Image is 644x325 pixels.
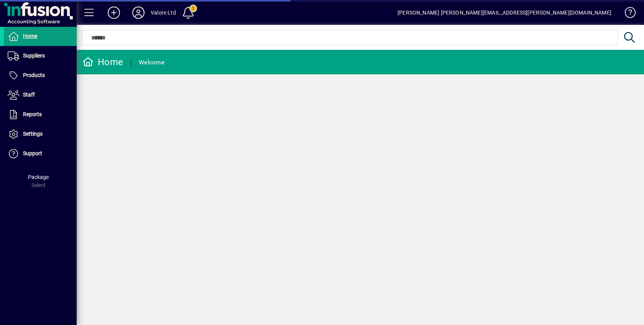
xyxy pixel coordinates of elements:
[4,144,77,163] a: Support
[4,125,77,144] a: Settings
[23,33,37,39] span: Home
[28,174,49,180] span: Package
[102,6,126,20] button: Add
[126,6,151,20] button: Profile
[4,85,77,105] a: Staff
[4,66,77,85] a: Products
[4,46,77,66] a: Suppliers
[151,7,176,19] div: Valore Ltd
[23,53,45,59] span: Suppliers
[23,111,42,117] span: Reports
[398,7,611,19] div: [PERSON_NAME] [PERSON_NAME][EMAIL_ADDRESS][PERSON_NAME][DOMAIN_NAME]
[23,150,42,156] span: Support
[139,56,164,69] div: Welcome
[23,92,35,98] span: Staff
[4,105,77,124] a: Reports
[23,131,43,137] span: Settings
[82,56,123,68] div: Home
[619,2,634,26] a: Knowledge Base
[23,72,45,78] span: Products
